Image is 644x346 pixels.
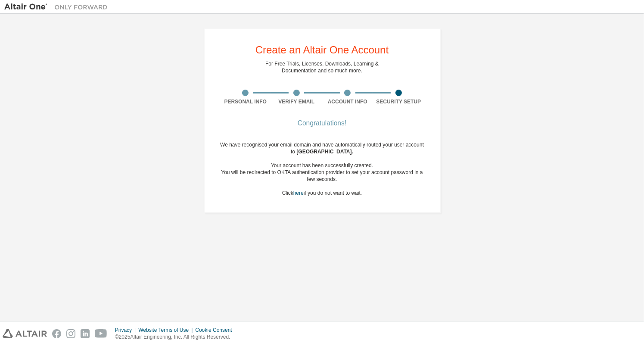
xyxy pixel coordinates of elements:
p: © 2025 Altair Engineering, Inc. All Rights Reserved. [115,334,237,341]
img: altair_logo.svg [3,329,47,338]
div: Your account has been successfully created. [220,162,424,169]
div: Congratulations! [220,121,424,126]
img: linkedin.svg [81,329,90,338]
img: facebook.svg [52,329,61,338]
a: here [293,190,304,196]
img: Altair One [4,3,112,11]
span: [GEOGRAPHIC_DATA] . [296,149,353,155]
div: Website Terms of Use [138,327,195,334]
div: We have recognised your email domain and have automatically routed your user account to Click if ... [220,141,424,196]
div: You will be redirected to OKTA authentication provider to set your account password in a few seco... [220,169,424,183]
div: Cookie Consent [195,327,237,334]
div: Create an Altair One Account [255,45,389,55]
div: For Free Trials, Licenses, Downloads, Learning & Documentation and so much more. [265,60,379,74]
div: Privacy [115,327,138,334]
div: Verify Email [271,98,322,105]
div: Security Setup [373,98,424,105]
div: Account Info [322,98,373,105]
div: Personal Info [220,98,271,105]
img: youtube.svg [95,329,107,338]
img: instagram.svg [66,329,75,338]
